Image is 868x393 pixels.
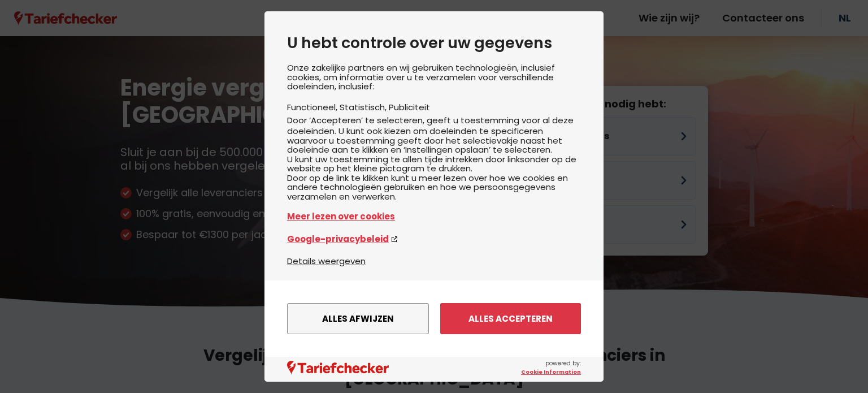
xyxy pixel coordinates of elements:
a: Google-privacybeleid [287,232,581,245]
button: Details weergeven [287,254,366,267]
div: Onze zakelijke partners en wij gebruiken technologieën, inclusief cookies, om informatie over u t... [287,63,581,254]
h2: U hebt controle over uw gegevens [287,34,581,52]
a: Cookie Information [521,368,581,376]
a: Meer lezen over cookies [287,210,581,223]
li: Functioneel [287,101,340,113]
span: powered by: [521,359,581,376]
button: Alles afwijzen [287,303,429,334]
li: Statistisch [340,101,389,113]
li: Publiciteit [389,101,430,113]
div: menu [264,280,604,357]
img: logo [287,361,389,375]
button: Alles accepteren [440,303,581,334]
